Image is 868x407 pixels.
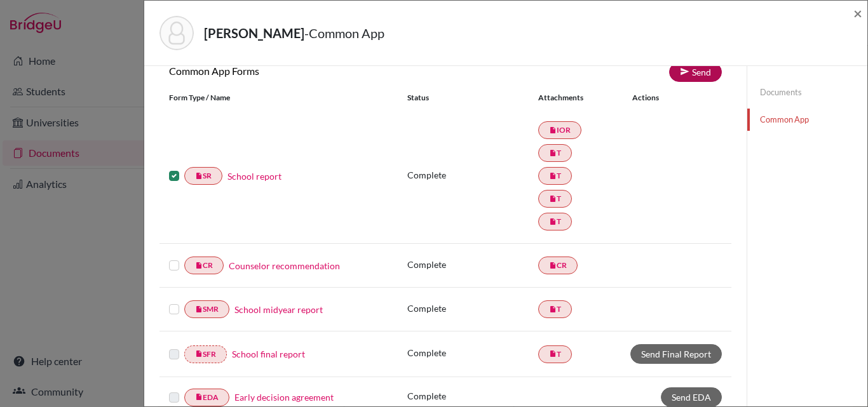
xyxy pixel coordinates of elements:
span: Send EDA [672,392,711,403]
i: insert_drive_file [549,218,557,225]
a: Send Final Report [630,344,722,364]
p: Complete [407,389,538,403]
i: insert_drive_file [195,305,203,313]
i: insert_drive_file [195,172,203,180]
i: insert_drive_file [549,172,557,180]
div: Attachments [538,92,617,103]
a: School midyear report [234,303,323,316]
a: insert_drive_fileT [538,167,572,185]
h6: Common App Forms [159,65,445,77]
i: insert_drive_file [195,393,203,401]
a: Counselor recommendation [229,259,340,272]
a: Common App [747,109,867,131]
a: insert_drive_fileCR [184,257,224,274]
i: insert_drive_file [549,126,557,134]
a: insert_drive_fileCR [538,257,578,274]
a: insert_drive_fileEDA [184,389,229,406]
a: Documents [747,81,867,103]
p: Complete [407,302,538,315]
strong: [PERSON_NAME] [204,25,304,41]
p: Complete [407,346,538,359]
i: insert_drive_file [549,149,557,157]
a: School final report [232,347,305,361]
p: Complete [407,258,538,271]
a: Send EDA [661,387,722,407]
a: insert_drive_fileSFR [184,345,227,363]
button: Close [853,6,862,21]
a: School report [227,170,281,183]
div: Form Type / Name [159,92,398,103]
p: Complete [407,168,538,182]
span: - Common App [304,25,384,41]
i: insert_drive_file [549,350,557,357]
div: Status [407,92,538,103]
a: insert_drive_fileT [538,213,572,230]
i: insert_drive_file [195,350,203,357]
i: insert_drive_file [549,195,557,203]
a: insert_drive_fileT [538,144,572,162]
a: insert_drive_fileIOR [538,121,581,139]
a: insert_drive_fileSMR [184,300,229,318]
a: insert_drive_fileT [538,300,572,318]
span: × [853,4,862,22]
i: insert_drive_file [195,262,203,269]
a: insert_drive_fileT [538,190,572,208]
a: insert_drive_fileSR [184,167,222,185]
i: insert_drive_file [549,305,557,313]
a: Early decision agreement [234,390,334,404]
div: Actions [617,92,696,103]
i: insert_drive_file [549,262,557,269]
a: insert_drive_fileT [538,345,572,363]
a: Send [669,62,722,82]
